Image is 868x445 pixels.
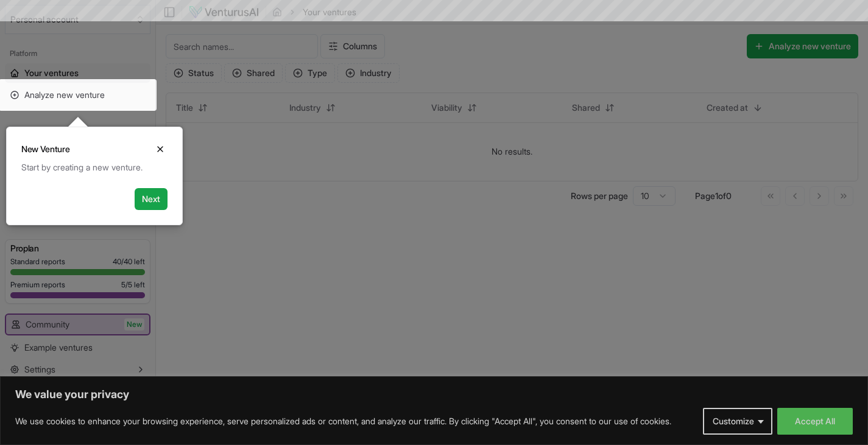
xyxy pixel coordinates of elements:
[15,387,853,402] p: We value your privacy
[777,408,853,435] button: Accept All
[15,414,671,429] p: We use cookies to enhance your browsing experience, serve personalized ads or content, and analyz...
[153,142,168,156] button: Close
[21,161,168,173] div: Start by creating a new venture.
[135,188,168,210] button: Next
[703,408,772,435] button: Customize
[21,143,69,155] h3: New Venture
